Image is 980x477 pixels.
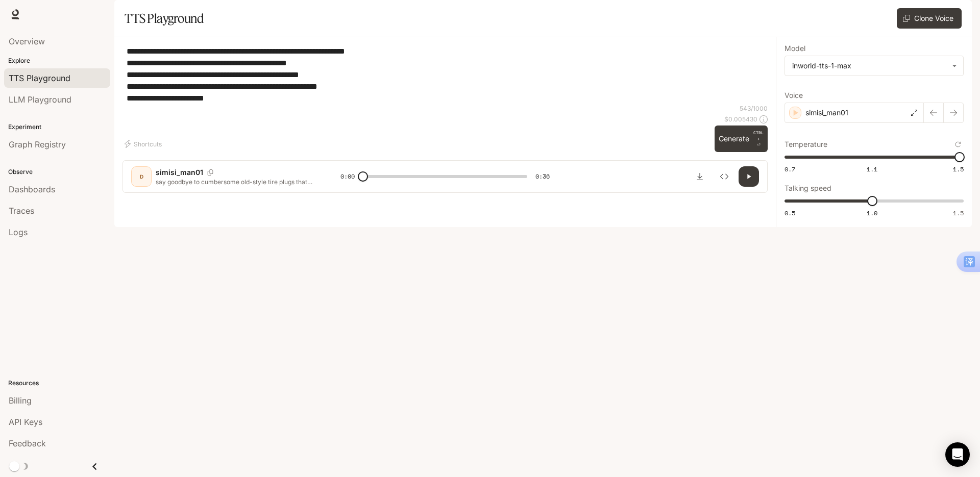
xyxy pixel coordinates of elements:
[785,141,827,148] p: Temperature
[785,209,795,217] span: 0.5
[785,56,963,76] div: inworld-tts-1-max
[753,130,764,148] p: ⏎
[952,139,964,150] button: Reset to default
[740,104,768,113] p: 543 / 1000
[785,185,831,192] p: Talking speed
[785,45,805,52] p: Model
[953,165,964,173] span: 1.5
[785,165,795,173] span: 0.7
[714,166,734,187] button: Inspect
[715,125,768,152] button: GenerateCTRL +⏎
[133,168,150,185] div: D
[805,108,848,118] p: simisi_man01
[792,61,947,71] div: inworld-tts-1-max
[203,169,217,175] button: Copy Voice ID
[156,178,316,186] p: say goodbye to cumbersome old-style tire plugs that are difficult to insert, require enlarging th...
[122,136,166,152] button: Shortcuts
[690,166,710,187] button: Download audio
[897,8,962,29] button: Clone Voice
[535,171,550,182] span: 0:36
[156,167,203,178] p: simisi_man01
[753,130,764,142] p: CTRL +
[340,171,355,182] span: 0:00
[785,92,803,99] p: Voice
[867,209,877,217] span: 1.0
[724,115,757,123] p: $ 0.005430
[953,209,964,217] span: 1.5
[125,8,204,29] h1: TTS Playground
[867,165,877,173] span: 1.1
[945,442,970,467] div: Open Intercom Messenger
